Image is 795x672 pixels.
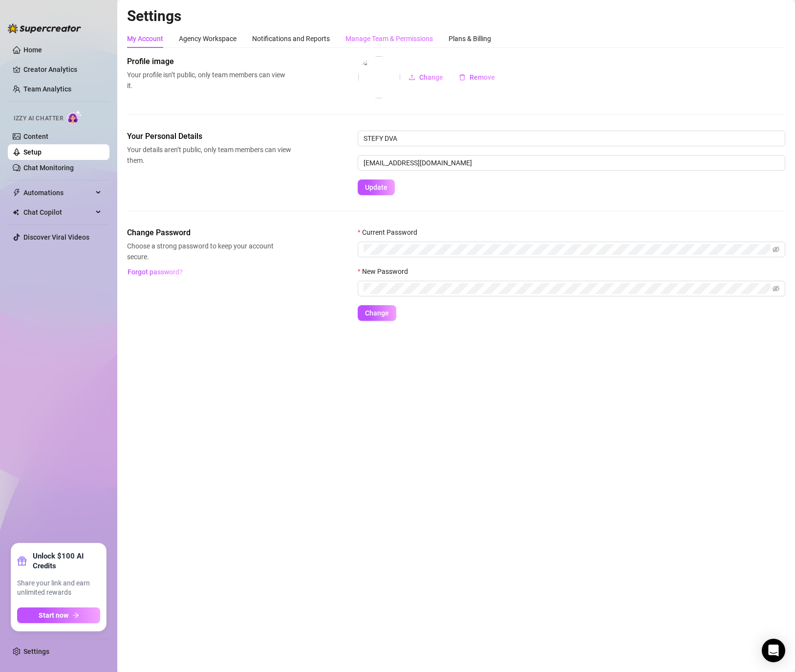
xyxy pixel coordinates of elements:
div: Notifications and Reports [252,33,330,44]
input: New Password [364,283,771,294]
a: Setup [23,148,42,156]
span: Izzy AI Chatter [14,114,63,123]
span: delete [459,74,466,81]
img: profilePics%2Fqht6QgC3YSM5nHrYR1G2uRKaphB3.jpeg [358,56,400,98]
input: Current Password [364,244,771,255]
span: upload [408,74,415,81]
span: Change [419,73,443,81]
span: Your details aren’t public, only team members can view them. [127,144,291,166]
button: Update [358,179,395,195]
div: Open Intercom Messenger [762,639,785,662]
span: Choose a strong password to keep your account secure. [127,241,291,262]
a: Settings [23,648,49,655]
button: Remove [451,69,503,85]
div: My Account [127,33,163,44]
label: Current Password [358,227,424,238]
span: arrow-right [72,612,79,619]
button: Forgot password? [127,264,183,280]
span: thunderbolt [13,189,21,197]
span: Your Personal Details [127,131,291,142]
span: Update [365,183,387,191]
img: logo-BBDzfeDw.svg [8,23,81,33]
span: Automations [23,185,93,201]
a: Discover Viral Videos [23,233,89,241]
a: Chat Monitoring [23,164,74,172]
h2: Settings [127,7,785,25]
span: Share your link and earn unlimited rewards [17,579,100,598]
span: Start now [39,611,68,619]
a: Creator Analytics [23,62,102,77]
span: Remove [470,73,495,81]
div: Manage Team & Permissions [345,33,433,44]
button: Change [401,69,451,85]
span: Change Password [127,227,291,239]
img: AI Chatter [67,110,82,124]
button: Start nowarrow-right [17,607,100,623]
a: Home [23,46,42,54]
div: Agency Workspace [179,33,236,44]
input: Enter new email [358,155,785,171]
a: Team Analytics [23,85,71,93]
label: New Password [358,266,414,277]
a: Content [23,133,48,140]
span: Chat Copilot [23,204,93,220]
span: gift [17,556,27,566]
span: Change [365,309,389,317]
span: Forgot password? [128,268,183,276]
span: eye-invisible [773,285,779,292]
span: eye-invisible [773,246,779,253]
div: Plans & Billing [449,33,491,44]
input: Enter name [358,131,785,146]
strong: Unlock $100 AI Credits [33,551,100,571]
span: Profile image [127,56,291,67]
button: Change [358,305,396,321]
span: Your profile isn’t public, only team members can view it. [127,69,291,91]
img: Chat Copilot [13,209,19,216]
